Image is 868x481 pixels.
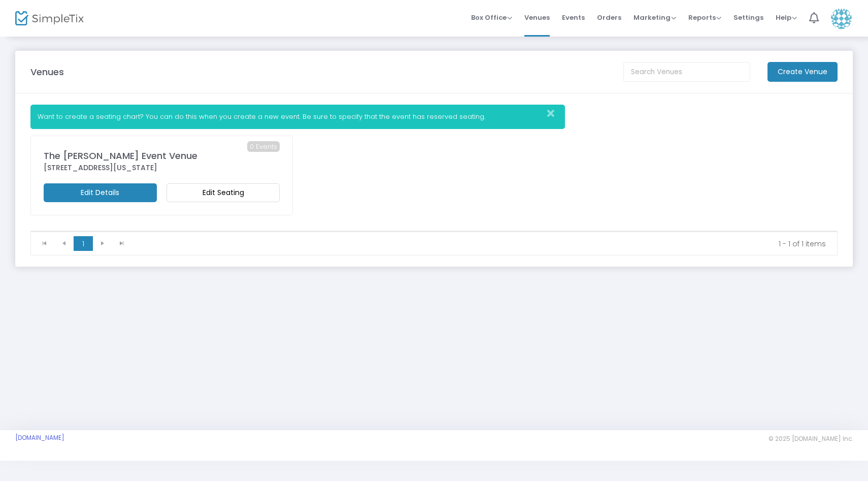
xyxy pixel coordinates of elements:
div: [STREET_ADDRESS][US_STATE] [44,163,280,173]
a: [DOMAIN_NAME] [15,434,64,442]
span: Help [776,13,797,22]
m-button: Edit Details [44,183,157,202]
span: Orders [597,5,621,30]
span: Events [562,5,585,30]
span: Settings [733,5,763,30]
div: Want to create a seating chart? You can do this when you create a new event. Be sure to specify t... [30,105,565,129]
input: Search Venues [623,62,750,82]
span: Venues [524,5,550,30]
button: Close [544,105,564,122]
span: Marketing [633,13,676,22]
m-button: Create Venue [767,62,838,82]
span: Box Office [471,13,512,22]
div: Data table [31,231,837,232]
m-panel-title: Venues [30,65,64,79]
span: Page 1 [74,236,93,251]
span: 0 Events [247,141,280,152]
kendo-pager-info: 1 - 1 of 1 items [139,239,826,249]
span: Reports [688,13,721,22]
m-button: Edit Seating [166,183,280,202]
span: © 2025 [DOMAIN_NAME] Inc. [769,435,853,443]
div: The [PERSON_NAME] Event Venue [44,149,280,163]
